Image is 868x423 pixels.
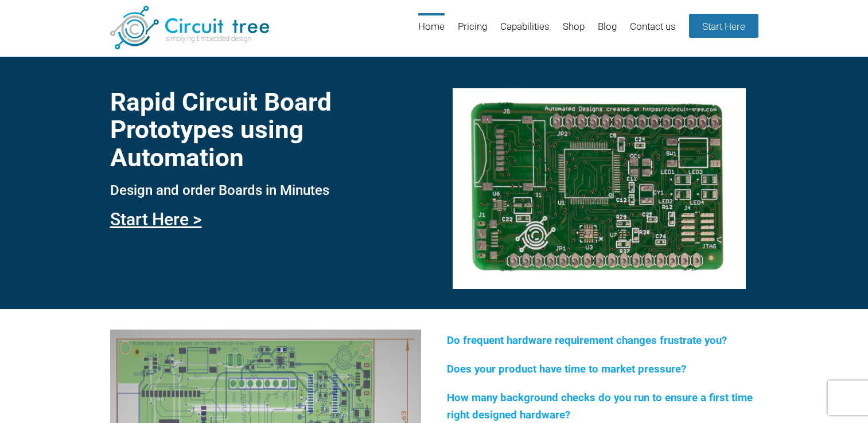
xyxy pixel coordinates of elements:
[110,209,202,229] a: Start Here >
[458,13,487,50] a: Pricing
[110,88,421,171] h1: Rapid Circuit Board Prototypes using Automation
[110,183,421,198] h3: Design and order Boards in Minutes
[110,6,269,49] img: Circuit Tree
[689,14,758,38] a: Start Here
[500,13,550,50] a: Capabilities
[447,363,686,375] span: Does your product have time to market pressure?
[447,334,727,347] span: Do frequent hardware requirement changes frustrate you?
[630,13,676,50] a: Contact us
[418,13,445,50] a: Home
[563,13,585,50] a: Shop
[447,391,753,421] span: How many background checks do you run to ensure a first time right designed hardware?
[598,13,617,50] a: Blog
